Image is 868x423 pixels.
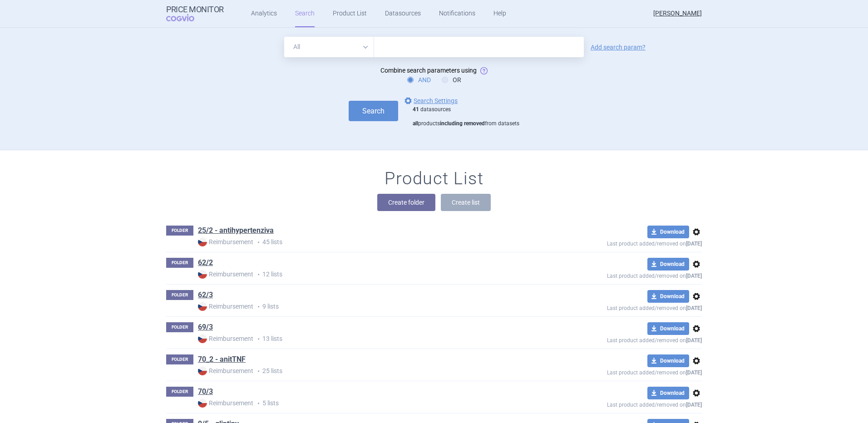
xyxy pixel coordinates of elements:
button: Search [349,101,398,121]
button: Download [647,322,689,335]
strong: [DATE] [686,241,702,247]
button: Create folder [377,194,435,211]
i: • [253,367,262,376]
button: Download [647,226,689,238]
a: 25/2 - antihypertenziva [198,226,274,236]
p: FOLDER [166,258,193,268]
i: • [253,302,262,311]
p: Last product added/removed on [541,303,702,311]
a: 62/2 [198,258,213,268]
p: FOLDER [166,226,193,236]
p: Last product added/removed on [541,367,702,376]
strong: [DATE] [686,337,702,344]
strong: Reimbursement [198,334,253,343]
h1: 62/2 [198,258,213,270]
p: FOLDER [166,322,193,332]
p: 9 lists [198,302,541,311]
strong: all [413,120,418,127]
button: Download [647,387,689,399]
strong: Reimbursement [198,237,253,246]
strong: Reimbursement [198,398,253,408]
p: 5 lists [198,398,541,408]
p: 45 lists [198,237,541,247]
a: Add search param? [591,44,646,50]
h1: 70_2 - anitTNF [198,354,246,366]
strong: Reimbursement [198,270,253,279]
i: • [253,270,262,279]
strong: Price Monitor [166,5,224,14]
p: Last product added/removed on [541,271,702,279]
strong: Reimbursement [198,366,253,375]
button: Download [647,354,689,367]
p: FOLDER [166,354,193,364]
h1: 62/3 [198,290,213,302]
h1: Product List [385,168,483,189]
img: CZ [198,302,207,311]
strong: [DATE] [686,369,702,376]
img: CZ [198,270,207,279]
strong: including removed [440,120,485,127]
img: CZ [198,366,207,375]
label: OR [442,75,461,84]
p: 25 lists [198,366,541,376]
p: Last product added/removed on [541,335,702,344]
a: Search Settings [403,95,458,106]
h1: 70/3 [198,387,213,398]
strong: Reimbursement [198,302,253,311]
span: COGVIO [166,14,207,21]
strong: [DATE] [686,402,702,408]
a: 62/3 [198,290,213,300]
label: AND [407,75,431,84]
a: 70/3 [198,387,213,397]
button: Download [647,290,689,303]
strong: 41 [413,106,419,113]
button: Download [647,258,689,271]
strong: [DATE] [686,305,702,311]
a: 69/3 [198,322,213,332]
span: Combine search parameters using [380,67,477,74]
strong: [DATE] [686,273,702,279]
p: 13 lists [198,334,541,344]
img: CZ [198,237,207,246]
h1: 25/2 - antihypertenziva [198,226,274,237]
img: CZ [198,334,207,343]
img: CZ [198,398,207,408]
i: • [253,334,262,344]
h1: 69/3 [198,322,213,334]
p: Last product added/removed on [541,238,702,247]
p: FOLDER [166,387,193,397]
p: Last product added/removed on [541,399,702,408]
i: • [253,238,262,247]
a: 70_2 - anitTNF [198,354,246,364]
p: FOLDER [166,290,193,300]
button: Create list [441,194,491,211]
div: datasources products from datasets [413,106,519,128]
a: Price MonitorCOGVIO [166,5,224,22]
p: 12 lists [198,270,541,279]
i: • [253,399,262,408]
